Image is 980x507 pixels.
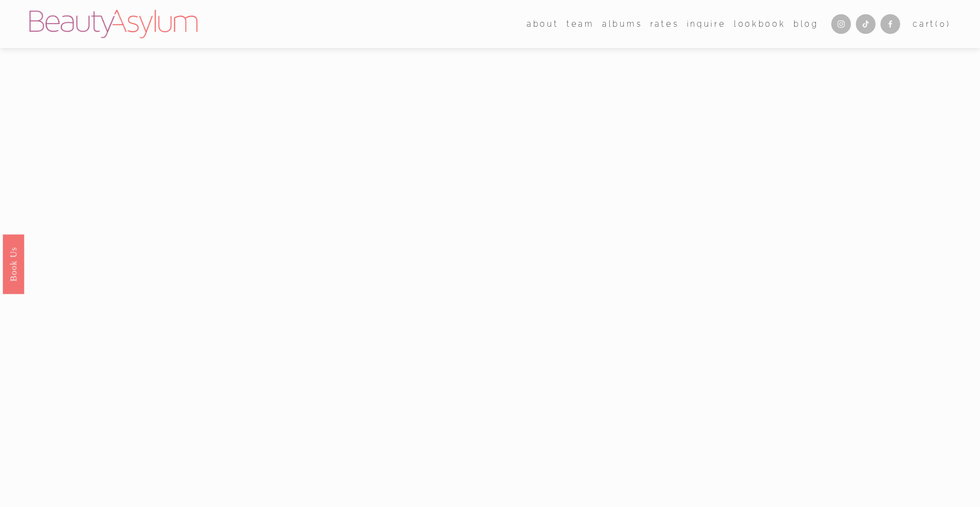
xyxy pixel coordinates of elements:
[940,19,947,28] span: 0
[3,234,24,294] a: Book Us
[527,17,559,32] span: about
[794,16,819,32] a: Blog
[602,16,642,32] a: albums
[734,16,786,32] a: Lookbook
[650,16,679,32] a: Rates
[831,14,851,34] a: Instagram
[856,14,876,34] a: TikTok
[30,10,197,38] img: Beauty Asylum | Bridal Hair &amp; Makeup Charlotte &amp; Atlanta
[567,16,594,32] a: folder dropdown
[527,16,559,32] a: folder dropdown
[913,17,950,32] a: 0 items in cart
[880,14,900,34] a: Facebook
[687,16,726,32] a: Inquire
[935,19,950,28] span: ( )
[567,17,594,32] span: team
